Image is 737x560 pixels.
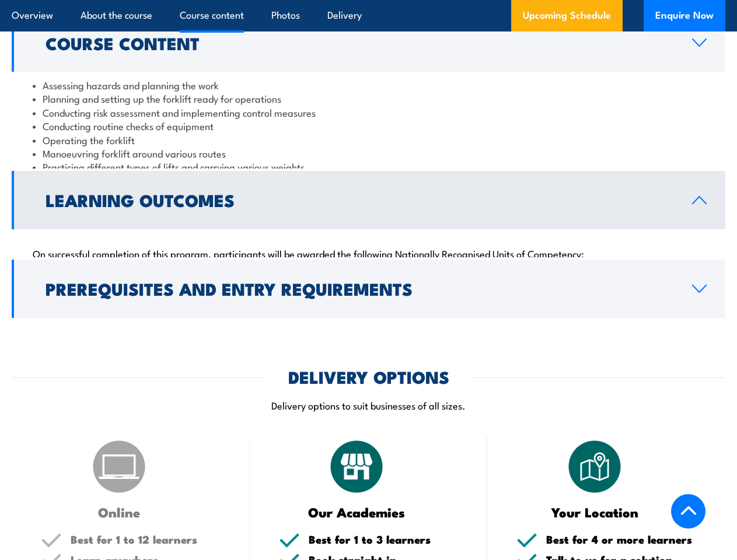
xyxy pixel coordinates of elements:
li: Conducting risk assessment and implementing control measures [33,106,704,119]
p: Delivery options to suit businesses of all sizes. [12,398,725,412]
p: On successful completion of this program, participants will be awarded the following Nationally R... [33,247,704,259]
a: Learning Outcomes [12,171,725,229]
h3: Online [41,505,197,519]
h3: Your Location [516,505,673,519]
h3: Our Academies [279,505,435,519]
li: Practicing different types of lifts and carrying various weights [33,160,704,173]
h5: Best for 1 to 3 learners [309,534,459,545]
li: Manoeuvring forklift around various routes [33,146,704,160]
li: Planning and setting up the forklift ready for operations [33,92,704,105]
li: Operating the forklift [33,133,704,146]
h5: Best for 4 or more learners [546,534,696,545]
li: Assessing hazards and planning the work [33,78,704,92]
h2: Prerequisites and Entry Requirements [46,281,673,296]
h5: Best for 1 to 12 learners [71,534,221,545]
a: Course Content [12,13,725,72]
li: Conducting routine checks of equipment [33,119,704,132]
a: Prerequisites and Entry Requirements [12,260,725,318]
h2: Course Content [46,35,673,50]
h2: DELIVERY OPTIONS [288,369,449,384]
h2: Learning Outcomes [46,192,673,207]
